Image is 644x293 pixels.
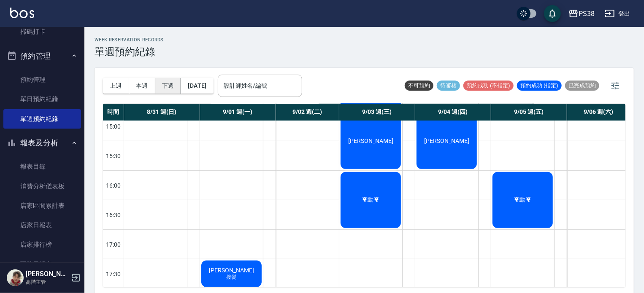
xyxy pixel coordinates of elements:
a: 掃碼打卡 [3,22,81,41]
img: Logo [10,8,34,18]
a: 單日預約紀錄 [3,89,81,109]
button: 報表及分析 [3,132,81,154]
span: [PERSON_NAME] [422,137,471,144]
a: 店家區間累計表 [3,196,81,215]
a: 店家排行榜 [3,235,81,254]
span: [PERSON_NAME] [207,267,256,274]
button: 上週 [103,78,129,94]
div: 17:00 [103,229,124,259]
h2: WEEK RESERVATION RECORDS [95,37,164,43]
span: 不可預約 [405,82,433,89]
span: [PERSON_NAME] [346,137,395,144]
div: 15:00 [103,111,124,141]
img: Person [7,269,24,286]
button: save [544,5,561,22]
h5: [PERSON_NAME] [26,270,69,278]
a: 預約管理 [3,70,81,89]
a: 消費分析儀表板 [3,177,81,196]
span: 接髮 [225,274,238,281]
span: ❦勳❦ [360,196,382,204]
p: 高階主管 [26,278,69,286]
button: 登出 [601,6,634,22]
button: PS38 [565,5,598,22]
div: 16:30 [103,200,124,229]
div: 9/04 週(四) [415,104,491,121]
button: 預約管理 [3,45,81,67]
button: 下週 [155,78,181,94]
a: 報表目錄 [3,157,81,176]
a: 互助日報表 [3,255,81,274]
button: 本週 [129,78,155,94]
div: 9/03 週(三) [339,104,415,121]
span: 預約成功 (不指定) [463,82,514,89]
div: 9/05 週(五) [491,104,567,121]
span: 待審核 [437,82,460,89]
a: 單週預約紀錄 [3,109,81,129]
div: 16:00 [103,170,124,200]
div: PS38 [579,8,595,19]
span: ❦勳❦ [512,196,533,204]
span: 預約成功 (指定) [517,82,562,89]
a: 店家日報表 [3,215,81,235]
div: 15:30 [103,141,124,170]
h3: 單週預約紀錄 [95,46,164,58]
div: 9/02 週(二) [276,104,339,121]
div: 8/31 週(日) [124,104,200,121]
span: 已完成預約 [565,82,599,89]
div: 9/01 週(一) [200,104,276,121]
div: 9/06 週(六) [567,104,630,121]
button: [DATE] [181,78,213,94]
div: 17:30 [103,259,124,288]
div: 時間 [103,104,124,121]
